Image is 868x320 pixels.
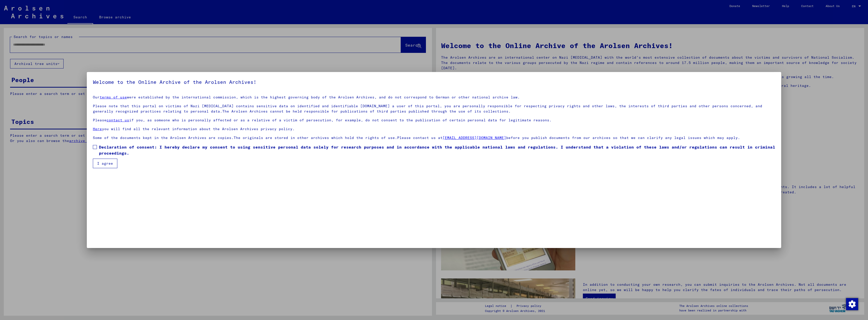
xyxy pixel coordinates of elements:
[100,95,127,99] a: terms of use
[443,135,506,140] a: [EMAIL_ADDRESS][DOMAIN_NAME]
[93,78,775,86] h5: Welcome to the Online Archive of the Arolsen Archives!
[93,135,775,140] p: Some of the documents kept in the Arolsen Archives are copies.The originals are stored in other a...
[846,298,858,310] img: Change consent
[93,118,775,123] p: Please if you, as someone who is personally affected or as a relative of a victim of persecution,...
[99,144,775,156] span: Declaration of consent: I hereby declare my consent to using sensitive personal data solely for r...
[93,103,775,114] p: Please note that this portal on victims of Nazi [MEDICAL_DATA] contains sensitive data on identif...
[106,118,129,122] a: contact us
[93,159,117,168] button: I agree
[93,127,102,131] a: Here
[93,126,775,132] p: you will find all the relevant information about the Arolsen Archives privacy policy.
[93,95,775,100] p: Our were established by the international commission, which is the highest governing body of the ...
